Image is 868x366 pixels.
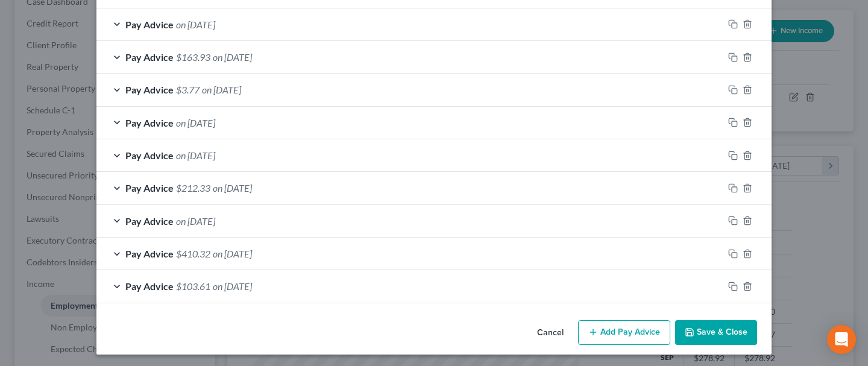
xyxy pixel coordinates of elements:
[176,84,200,95] span: $3.77
[176,117,215,128] span: on [DATE]
[213,248,252,259] span: on [DATE]
[176,51,210,63] span: $163.93
[125,150,174,161] span: Pay Advice
[125,84,174,95] span: Pay Advice
[125,248,174,259] span: Pay Advice
[213,280,252,292] span: on [DATE]
[125,182,174,194] span: Pay Advice
[125,215,174,227] span: Pay Advice
[578,320,670,345] button: Add Pay Advice
[827,325,856,354] div: Open Intercom Messenger
[125,51,174,63] span: Pay Advice
[176,248,210,259] span: $410.32
[202,84,241,95] span: on [DATE]
[213,182,252,194] span: on [DATE]
[176,182,210,194] span: $212.33
[527,321,573,345] button: Cancel
[176,215,215,227] span: on [DATE]
[125,280,174,292] span: Pay Advice
[675,320,757,345] button: Save & Close
[176,280,210,292] span: $103.61
[176,19,215,30] span: on [DATE]
[125,117,174,128] span: Pay Advice
[176,150,215,161] span: on [DATE]
[213,51,252,63] span: on [DATE]
[125,19,174,30] span: Pay Advice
